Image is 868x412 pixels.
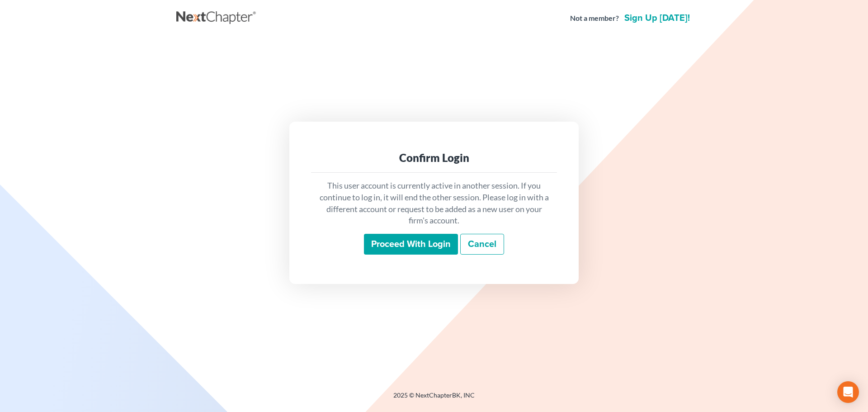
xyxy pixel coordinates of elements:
[837,381,859,403] div: Open Intercom Messenger
[176,391,692,407] div: 2025 © NextChapterBK, INC
[623,14,692,23] a: Sign up [DATE]!
[570,13,619,24] strong: Not a member?
[460,234,504,255] a: Cancel
[318,151,550,165] div: Confirm Login
[364,234,458,255] input: Proceed with login
[318,180,550,227] p: This user account is currently active in another session. If you continue to log in, it will end ...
